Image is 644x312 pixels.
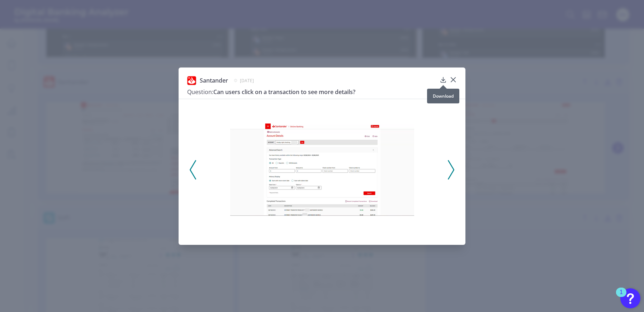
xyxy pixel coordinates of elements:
[187,88,213,96] span: Question:
[427,89,459,103] div: Download
[620,292,623,302] div: 1
[200,76,228,84] span: Santander
[187,88,437,96] h3: Can users click on a transaction to see more details?
[240,78,254,84] span: [DATE]
[620,288,640,308] button: Open Resource Center, 1 new notification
